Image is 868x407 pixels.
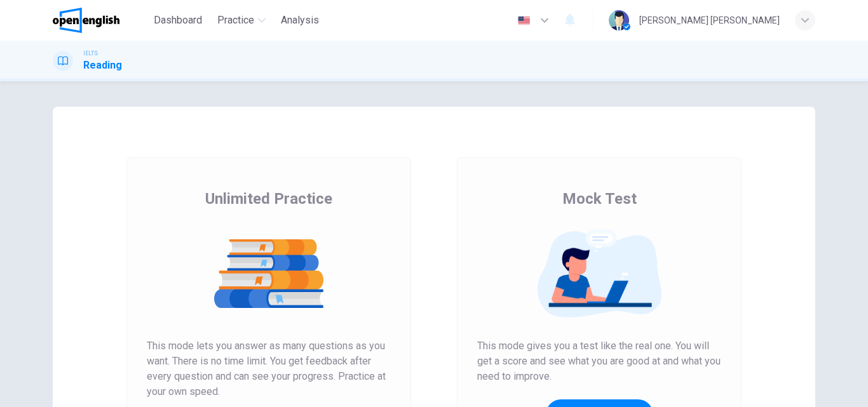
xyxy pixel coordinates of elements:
span: This mode gives you a test like the real one. You will get a score and see what you are good at a... [477,338,721,384]
span: IELTS [83,49,98,58]
button: Analysis [276,9,324,32]
span: Dashboard [154,13,202,28]
h1: Reading [83,58,122,73]
span: This mode lets you answer as many questions as you want. There is no time limit. You get feedback... [147,338,391,399]
span: Unlimited Practice [205,189,332,209]
span: Mock Test [562,189,637,209]
button: Practice [212,9,271,32]
span: Analysis [281,13,319,28]
span: Practice [217,13,254,28]
div: [PERSON_NAME] [PERSON_NAME] [639,13,780,28]
img: en [516,16,532,25]
button: Dashboard [149,9,207,32]
a: OpenEnglish logo [53,8,149,33]
img: OpenEnglish logo [53,8,119,33]
img: Profile picture [609,10,629,30]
